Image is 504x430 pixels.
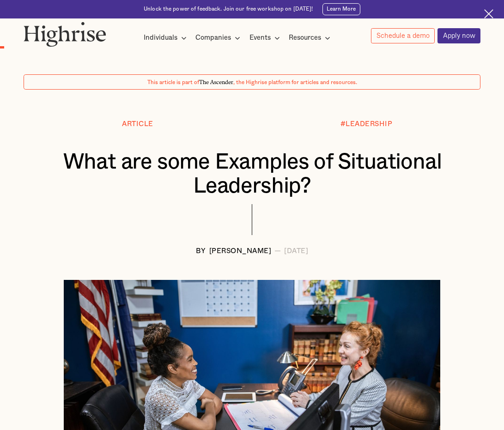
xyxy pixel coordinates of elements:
[340,121,393,128] div: #LEADERSHIP
[144,6,313,13] div: Unlock the power of feedback. Join our free workshop on [DATE]!
[233,80,357,85] span: , the Highrise platform for articles and resources.
[274,248,281,255] div: —
[195,32,231,43] div: Companies
[484,9,493,18] img: Cross icon
[195,32,243,43] div: Companies
[289,32,321,43] div: Resources
[144,32,177,43] div: Individuals
[209,248,272,255] div: [PERSON_NAME]
[196,248,206,255] div: BY
[144,32,189,43] div: Individuals
[249,32,283,43] div: Events
[147,80,199,85] span: This article is part of
[122,121,153,128] div: Article
[24,22,106,47] img: Highrise logo
[289,32,333,43] div: Resources
[322,3,360,15] a: Learn More
[199,78,233,84] span: The Ascender
[437,28,480,43] a: Apply now
[284,248,308,255] div: [DATE]
[371,28,435,43] a: Schedule a demo
[249,32,271,43] div: Events
[43,150,461,199] h1: What are some Examples of Situational Leadership?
